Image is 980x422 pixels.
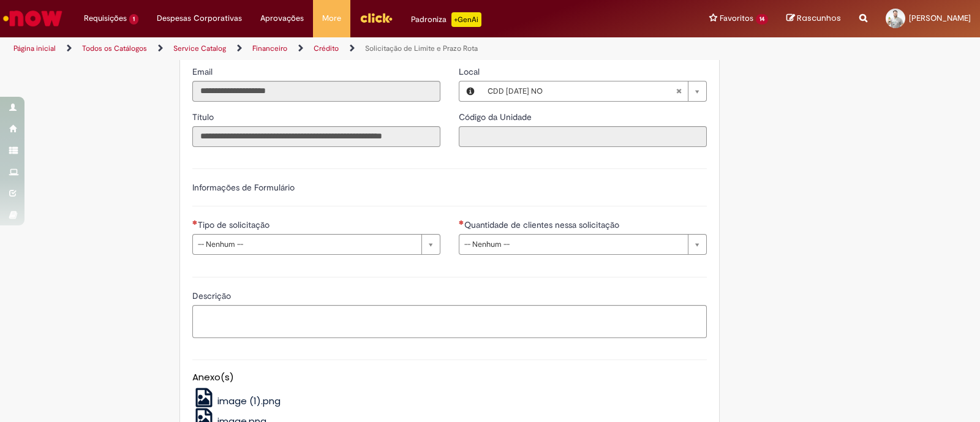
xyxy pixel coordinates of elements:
a: CDD [DATE] NOLimpar campo Local [481,81,706,101]
span: More [322,12,341,24]
a: Crédito [314,43,339,53]
span: Aprovações [260,12,304,24]
span: Somente leitura - Código da Unidade [459,111,534,122]
span: CDD [DATE] NO [488,81,676,101]
span: Favoritos [720,12,753,24]
abbr: Limpar campo Local [669,81,688,101]
span: -- Nenhum -- [198,235,415,254]
span: Necessários [459,220,464,225]
span: image (1).png [217,394,281,407]
span: Necessários [192,220,198,225]
span: [PERSON_NAME] [909,13,971,23]
span: Requisições [84,12,127,24]
span: 1 [129,14,138,24]
label: Informações de Formulário [192,182,295,193]
label: Somente leitura - Email [192,66,215,78]
input: Título [192,126,440,147]
img: ServiceNow [1,6,64,31]
ul: Trilhas de página [9,37,644,60]
span: Tipo de solicitação [198,219,272,230]
textarea: Descrição [192,305,707,338]
a: Solicitação de Limite e Prazo Rota [365,43,478,53]
h5: Anexo(s) [192,372,707,383]
input: Código da Unidade [459,126,707,147]
label: Somente leitura - Código da Unidade [459,111,534,123]
a: Service Catalog [173,43,226,53]
img: click_logo_yellow_360x200.png [360,9,393,27]
span: Descrição [192,290,233,301]
p: +GenAi [451,12,481,27]
span: Somente leitura - Email [192,66,215,77]
a: Todos os Catálogos [82,43,147,53]
button: Local, Visualizar este registro CDD Natal NO [459,81,481,101]
input: Email [192,81,440,102]
a: Página inicial [13,43,56,53]
span: Local [459,66,482,77]
span: -- Nenhum -- [464,235,682,254]
span: 14 [756,14,768,24]
a: image (1).png [192,394,281,407]
label: Somente leitura - Título [192,111,216,123]
span: Despesas Corporativas [157,12,242,24]
span: Rascunhos [797,12,841,24]
span: Quantidade de clientes nessa solicitação [464,219,622,230]
a: Financeiro [252,43,287,53]
span: Somente leitura - Título [192,111,216,122]
div: Padroniza [411,12,481,27]
a: Rascunhos [786,13,841,24]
